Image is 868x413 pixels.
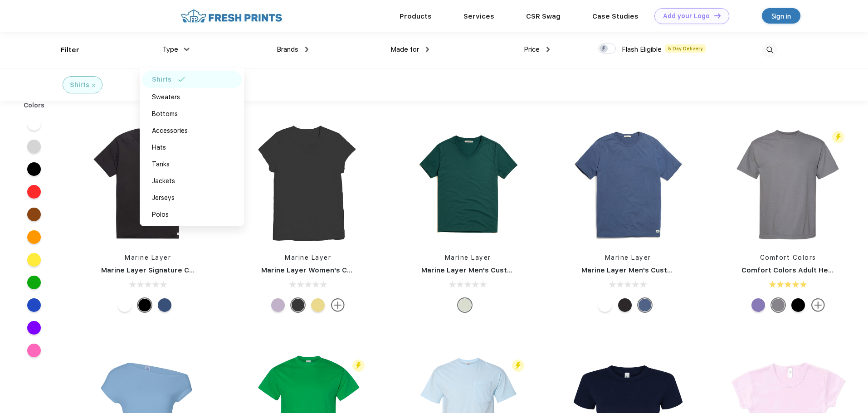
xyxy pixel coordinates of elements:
[751,298,765,312] div: Violet
[811,298,825,312] img: more.svg
[101,266,202,274] a: Marine Layer Signature Crew
[445,254,491,261] a: Marine Layer
[618,298,632,312] div: Black
[791,298,805,312] div: Black
[138,298,151,312] div: Black
[17,101,52,110] div: Colors
[152,126,188,136] div: Accessories
[152,143,166,152] div: Hats
[152,75,171,84] div: Shirts
[352,360,365,372] img: flash_active_toggle.svg
[311,298,325,312] div: Butter (2001U)
[598,298,612,312] div: White
[581,266,788,274] a: Marine Layer Men's Custom Dyed Signature Crew Neck Tee
[152,92,180,102] div: Sweaters
[400,12,432,20] a: Products
[152,109,178,119] div: Bottoms
[512,360,524,372] img: flash_active_toggle.svg
[305,47,308,52] img: dropdown.png
[152,210,169,219] div: Polos
[638,298,652,312] div: Faded Navy
[158,298,171,312] div: Faded Navy
[152,176,175,186] div: Jackets
[331,298,345,312] img: more.svg
[832,131,844,143] img: flash_active_toggle.svg
[178,8,285,24] img: fo%20logo%202.webp
[458,298,472,312] div: Any Color
[408,123,528,244] img: func=resize&h=266
[546,47,550,52] img: dropdown.png
[663,12,710,20] div: Add your Logo
[760,254,816,261] a: Comfort Colors
[277,45,298,53] span: Brands
[61,45,79,55] div: Filter
[524,45,540,53] span: Price
[728,123,848,244] img: func=resize&h=266
[178,77,185,82] img: filter_selected.svg
[762,43,777,58] img: desktop_search.svg
[622,45,662,53] span: Flash Eligible
[271,298,285,312] div: Lilac (2705U)
[568,123,688,244] img: func=resize&h=266
[291,298,305,312] div: Pirate Black (19-4305 TCX)
[70,80,89,90] div: Shirts
[152,160,170,169] div: Tanks
[162,45,178,53] span: Type
[248,123,368,244] img: func=resize&h=266
[152,193,175,203] div: Jerseys
[390,45,419,53] span: Made for
[261,266,471,274] a: Marine Layer Women's Custom Color Signature Crew T-shirt
[426,47,429,52] img: dropdown.png
[125,254,171,261] a: Marine Layer
[118,298,132,312] div: White
[771,11,791,21] div: Sign in
[771,298,785,312] div: Granite
[184,48,189,51] img: dropdown.png
[88,123,208,244] img: func=resize&h=266
[421,266,601,274] a: Marine Layer Men's Custom Dyed Signature V-Neck
[605,254,651,261] a: Marine Layer
[762,8,800,24] a: Sign in
[92,84,95,87] img: filter_cancel.svg
[714,13,721,18] img: DT
[285,254,331,261] a: Marine Layer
